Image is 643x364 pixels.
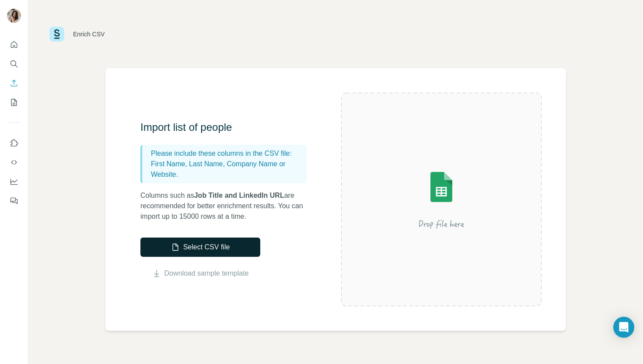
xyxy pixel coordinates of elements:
div: Enrich CSV [73,30,105,38]
button: My lists [7,94,21,110]
img: Surfe Illustration - Drop file here or select below [363,147,520,252]
button: Download sample template [140,268,260,279]
button: Select CSV file [140,238,260,257]
button: Dashboard [7,174,21,189]
button: Use Surfe API [7,154,21,170]
span: Job Title and LinkedIn URL [194,192,284,199]
a: Download sample template [164,268,249,279]
button: Search [7,56,21,72]
p: Columns such as are recommended for better enrichment results. You can import up to 15000 rows at... [140,190,315,222]
button: Quick start [7,37,21,52]
div: Open Intercom Messenger [613,317,634,338]
button: Enrich CSV [7,75,21,91]
h3: Import list of people [140,120,315,134]
img: Surfe Logo [49,27,64,42]
img: Avatar [7,9,21,23]
p: First Name, Last Name, Company Name or Website. [151,159,303,180]
button: Use Surfe on LinkedIn [7,135,21,151]
button: Feedback [7,193,21,209]
p: Please include these columns in the CSV file: [151,148,303,159]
